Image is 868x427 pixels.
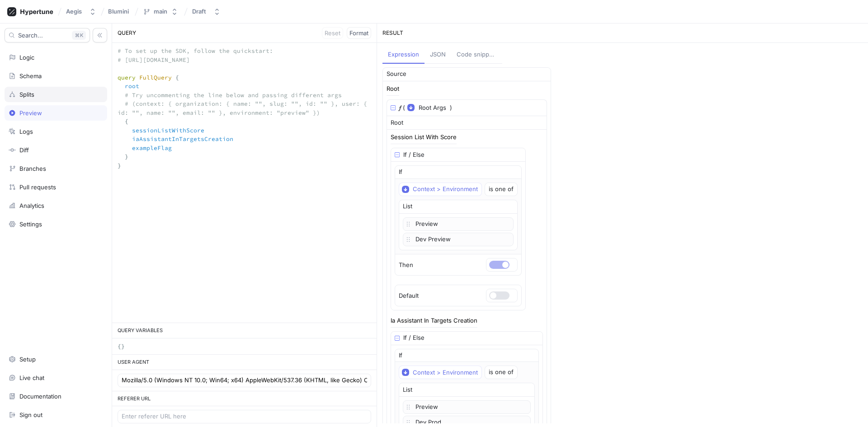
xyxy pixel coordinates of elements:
[399,261,413,270] p: Then
[112,391,377,407] div: REFERER URL
[18,33,43,38] span: Search...
[387,86,399,92] div: Root
[391,134,457,140] div: Session List With Score
[19,146,29,154] div: Diff
[19,393,61,400] div: Documentation
[457,50,497,59] div: Code snippets
[382,47,425,64] button: Expression
[399,183,482,196] button: Context > Environment
[112,23,377,43] div: QUERY
[19,54,34,61] div: Logic
[108,8,129,14] span: Blumini
[112,323,377,338] div: QUERY VARIABLES
[19,91,34,98] div: Splits
[399,366,482,379] button: Context > Environment
[451,47,502,64] button: Code snippets
[72,31,86,40] div: K
[139,4,182,19] button: main
[19,356,36,363] div: Setup
[19,128,33,135] div: Logs
[399,103,401,113] div: 𝑓
[399,291,419,300] p: Default
[19,165,46,172] div: Branches
[189,4,224,19] button: Draft
[391,118,403,127] div: Root
[413,185,478,193] div: Context > Environment
[112,43,377,183] textarea: # To set up the SDK, follow the quickstart: # [URL][DOMAIN_NAME] query FullQuery { root # Try unc...
[5,28,90,42] button: Search...K
[19,374,44,381] div: Live chat
[5,389,107,404] a: Documentation
[425,47,451,64] button: JSON
[66,8,82,15] div: Aegis
[419,103,446,113] span: Root Args
[399,168,402,177] p: If
[62,4,100,19] button: Aegis
[403,385,412,394] div: List
[413,369,478,376] div: Context > Environment
[403,103,405,113] div: (
[154,8,167,15] div: main
[450,103,452,113] div: )
[325,30,340,36] span: Reset
[403,333,425,343] div: If / Else
[388,50,419,59] div: Expression
[112,338,377,355] textarea: {}
[489,187,514,192] div: is one of
[349,30,368,36] span: Format
[122,412,367,421] input: Enter referer URL here
[192,8,206,15] div: Draft
[112,355,377,370] div: USER AGENT
[19,411,42,418] div: Sign out
[399,351,402,360] p: If
[391,318,477,324] div: Ia Assistant In Targets Creation
[430,50,446,59] div: JSON
[403,150,425,160] div: If / Else
[19,109,42,117] div: Preview
[322,27,343,39] button: Reset
[347,27,371,39] button: Format
[19,221,42,228] div: Settings
[19,72,42,80] div: Schema
[19,202,44,209] div: Analytics
[387,70,406,79] div: Source
[403,202,412,211] div: List
[122,376,367,385] input: Enter user agent here
[19,183,56,191] div: Pull requests
[489,370,514,375] div: is one of
[377,23,868,43] div: RESULT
